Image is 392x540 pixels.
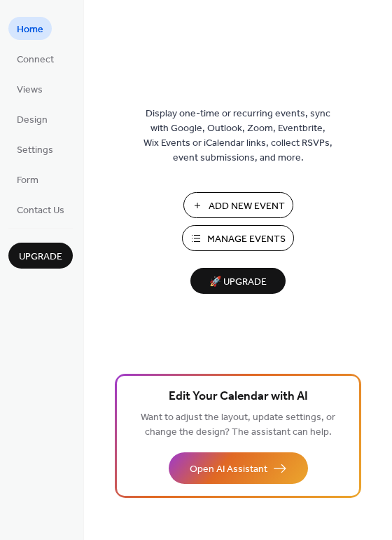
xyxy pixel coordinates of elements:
[17,143,53,158] span: Settings
[8,107,56,130] a: Design
[141,408,335,442] span: Want to adjust the layout, update settings, or change the design? The assistant can help.
[8,47,62,70] a: Connect
[17,173,38,188] span: Form
[190,462,267,477] span: Open AI Assistant
[8,198,73,221] a: Contact Us
[199,273,277,292] span: 🚀 Upgrade
[190,268,286,294] button: 🚀 Upgrade
[19,250,62,264] span: Upgrade
[169,387,308,407] span: Edit Your Calendar with AI
[8,77,51,100] a: Views
[8,137,62,161] a: Settings
[8,17,52,40] a: Home
[169,452,308,484] button: Open AI Assistant
[17,53,54,67] span: Connect
[209,199,285,214] span: Add New Event
[8,168,47,191] a: Form
[17,203,64,218] span: Contact Us
[182,225,294,251] button: Manage Events
[17,83,43,97] span: Views
[8,243,73,269] button: Upgrade
[143,107,332,166] span: Display one-time or recurring events, sync with Google, Outlook, Zoom, Eventbrite, Wix Events or ...
[17,22,43,37] span: Home
[207,232,286,247] span: Manage Events
[183,192,293,218] button: Add New Event
[17,113,48,128] span: Design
